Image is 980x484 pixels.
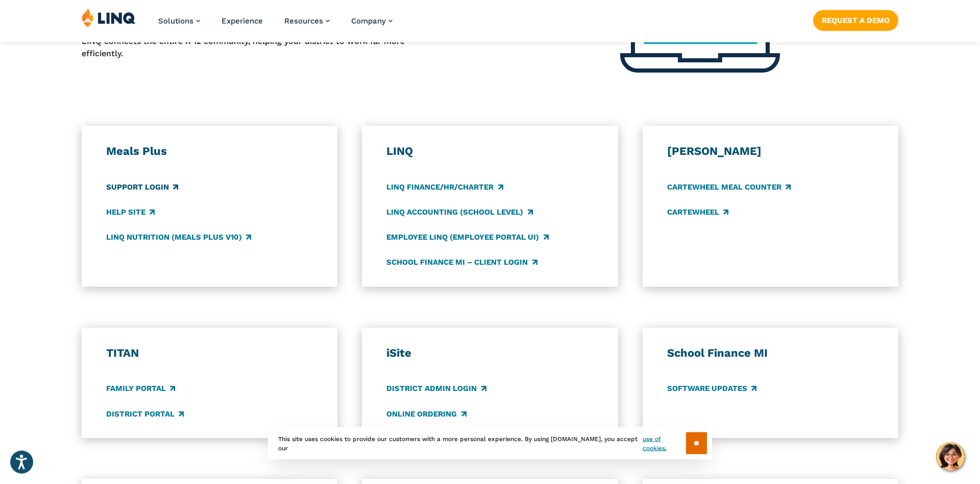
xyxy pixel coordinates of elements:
[106,206,155,218] a: Help Site
[106,408,184,420] a: District Portal
[813,10,898,31] a: Request a Demo
[106,232,251,243] a: LINQ Nutrition (Meals Plus v10)
[284,16,330,26] a: Resources
[386,144,593,158] h3: LINQ
[667,383,756,395] a: Software Updates
[667,144,874,158] h3: [PERSON_NAME]
[268,427,712,459] div: This site uses cookies to provide our customers with a more personal experience. By using [DOMAIN...
[106,144,313,158] h3: Meals Plus
[667,206,728,218] a: CARTEWHEEL
[386,408,466,420] a: Online Ordering
[643,434,686,453] a: use of cookies.
[158,16,193,26] span: Solutions
[222,16,263,26] a: Experience
[82,35,408,60] p: LINQ connects the entire K‑12 community, helping your district to work far more efficiently.
[386,206,532,218] a: LINQ Accounting (school level)
[158,8,393,42] nav: Primary Navigation
[667,346,874,360] h3: School Finance MI
[813,8,898,31] nav: Button Navigation
[386,346,593,360] h3: iSite
[386,181,503,193] a: LINQ Finance/HR/Charter
[936,443,965,471] button: Hello, have a question? Let’s chat.
[106,346,313,360] h3: TITAN
[106,383,175,395] a: Family Portal
[351,16,393,26] a: Company
[82,8,136,28] img: LINQ | K‑12 Software
[351,16,386,26] span: Company
[667,181,791,193] a: CARTEWHEEL Meal Counter
[386,383,486,395] a: District Admin Login
[284,16,323,26] span: Resources
[106,181,178,193] a: Support Login
[158,16,200,26] a: Solutions
[386,257,537,268] a: School Finance MI – Client Login
[386,232,548,243] a: Employee LINQ (Employee Portal UI)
